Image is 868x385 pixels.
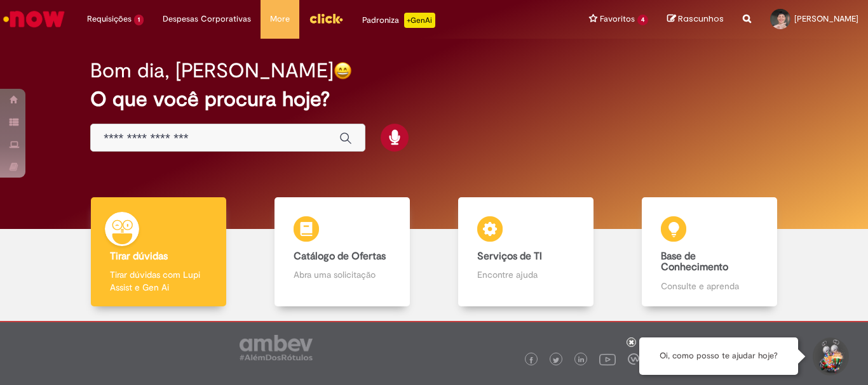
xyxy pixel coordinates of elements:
span: Requisições [87,13,132,25]
h2: Bom dia, [PERSON_NAME] [90,60,334,82]
img: logo_footer_workplace.png [628,353,639,365]
img: ServiceNow [1,6,67,32]
img: logo_footer_facebook.png [528,357,534,363]
span: 4 [637,15,648,25]
button: Iniciar Conversa de Suporte [811,337,849,375]
b: Serviços de TI [477,250,542,263]
span: Rascunhos [678,13,724,25]
b: Base de Conhecimento [661,250,728,274]
b: Catálogo de Ofertas [294,250,386,263]
img: logo_footer_youtube.png [599,351,616,367]
a: Base de Conhecimento Consulte e aprenda [618,197,801,307]
span: [PERSON_NAME] [794,13,858,24]
b: Tirar dúvidas [110,250,168,263]
img: click_logo_yellow_360x200.png [309,9,343,28]
img: logo_footer_linkedin.png [578,356,585,364]
div: Oi, como posso te ajudar hoje? [639,337,798,375]
span: More [270,13,290,25]
img: happy-face.png [334,62,352,80]
div: Padroniza [362,13,435,28]
a: Tirar dúvidas Tirar dúvidas com Lupi Assist e Gen Ai [67,197,250,307]
h2: O que você procura hoje? [90,88,778,110]
p: Tirar dúvidas com Lupi Assist e Gen Ai [110,268,207,294]
p: Encontre ajuda [477,268,574,281]
img: logo_footer_ambev_rotulo_gray.png [240,335,313,360]
p: +GenAi [404,13,435,28]
span: Despesas Corporativas [163,13,251,25]
a: Catálogo de Ofertas Abra uma solicitação [250,197,434,307]
p: Consulte e aprenda [661,280,757,292]
p: Abra uma solicitação [294,268,390,281]
span: Favoritos [600,13,635,25]
a: Rascunhos [667,13,724,25]
a: Serviços de TI Encontre ajuda [434,197,618,307]
span: 1 [134,15,144,25]
img: logo_footer_twitter.png [553,357,559,363]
